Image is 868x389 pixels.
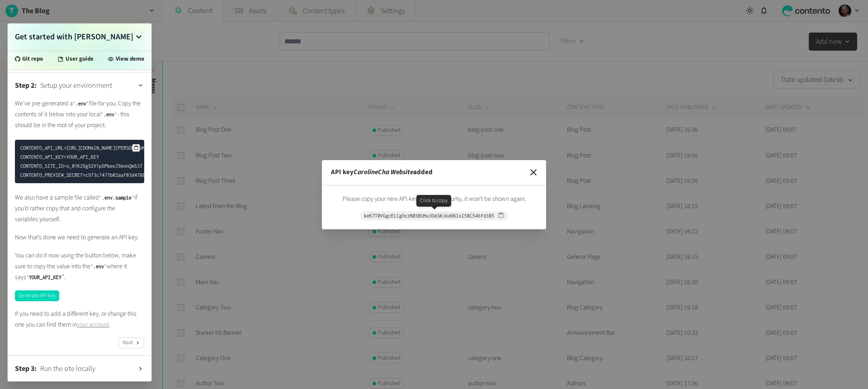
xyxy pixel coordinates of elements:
p: Please copy your new API key. For your security, it won't be shown again. [331,194,537,204]
div: Click to copy [416,195,451,207]
span: keK7T0VGgcELCgOczN8SBUHu3OASKikd6KIxI58C546fd385 [364,212,494,220]
em: CarolineCha Website [354,167,413,177]
button: keK7T0VGgcELCgOczN8SBUHu3OASKikd6KIxI58C546fd385 [360,211,508,220]
h2: API key added [331,167,433,178]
